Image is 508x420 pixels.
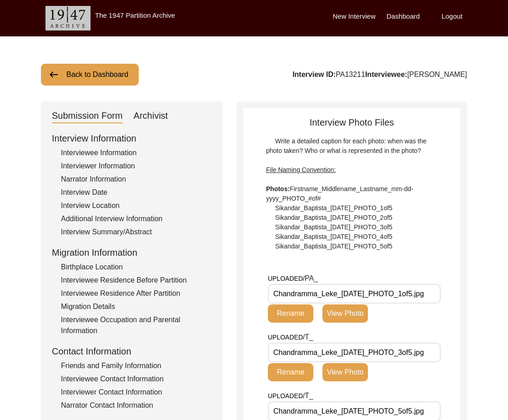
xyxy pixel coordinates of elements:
span: UPLOADED/ [268,275,305,282]
span: T_ [305,392,313,400]
div: Interview Location [61,200,212,211]
span: File Naming Convention: [266,166,336,173]
div: Interviewee Information [61,147,212,158]
div: Narrator Contact Information [61,400,212,411]
div: Interviewee Occupation and Parental Information [61,314,212,336]
label: Logout [442,11,463,22]
div: Additional Interview Information [61,213,212,224]
img: header-logo.png [45,6,91,30]
div: Interview Summary/Abstract [61,227,212,238]
label: New Interview [333,11,376,22]
div: PA13211 [PERSON_NAME] [292,69,467,80]
button: View Photo [322,363,368,381]
div: Submission Form [52,109,123,123]
button: View Photo [322,304,368,323]
span: UPLOADED/ [268,334,305,341]
span: T_ [305,333,313,341]
button: Back to Dashboard [41,64,139,86]
b: Photos: [266,185,290,192]
b: Interviewee: [365,71,407,78]
div: Migration Information [52,246,212,259]
div: Interviewee Contact Information [61,374,212,385]
label: Dashboard [387,11,420,22]
button: Rename [268,304,313,323]
div: Interview Information [52,132,212,145]
div: Interview Photo Files [243,116,460,251]
div: Interviewer Contact Information [61,387,212,398]
span: PA_ [305,274,318,282]
button: Rename [268,363,313,381]
label: The 1947 Partition Archive [95,11,175,19]
div: Interviewee Residence After Partition [61,288,212,299]
div: Archivist [134,109,168,123]
div: Migration Details [61,301,212,312]
img: arrow-left.png [48,69,59,80]
div: Contact Information [52,344,212,358]
b: Interview ID: [292,71,336,78]
div: Interviewer Information [61,161,212,172]
div: Interviewee Residence Before Partition [61,275,212,286]
div: Write a detailed caption for each photo: when was the photo taken? Who or what is represented in ... [266,137,438,251]
div: Interview Date [61,187,212,198]
div: Friends and Family Information [61,360,212,371]
div: Birthplace Location [61,262,212,273]
span: UPLOADED/ [268,392,305,400]
div: Narrator Information [61,174,212,185]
